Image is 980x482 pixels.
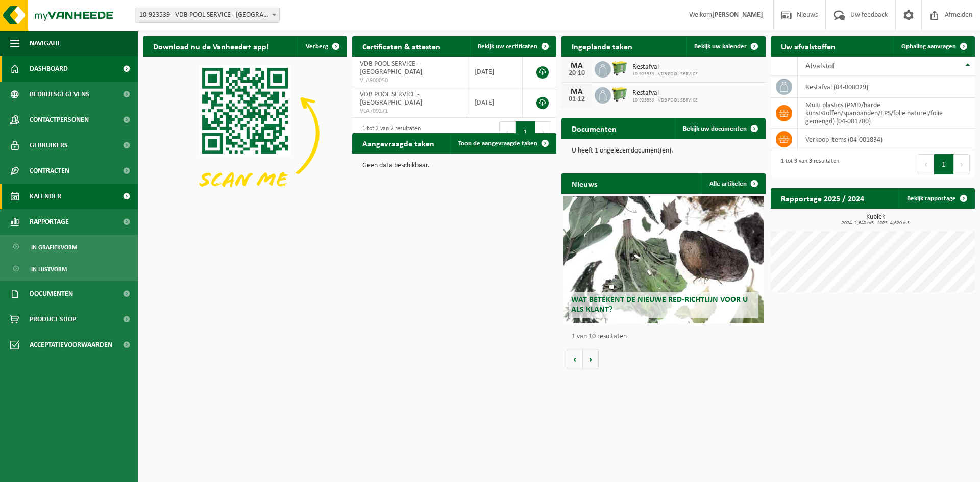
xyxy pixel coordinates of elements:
div: 1 tot 2 van 2 resultaten [357,120,421,143]
span: 10-923539 - VDB POOL SERVICE [632,71,698,78]
td: [DATE] [467,87,522,118]
span: 2024: 2,640 m3 - 2025: 4,620 m3 [776,221,975,226]
a: Bekijk uw certificaten [470,36,555,57]
span: Contracten [30,158,69,184]
span: Verberg [306,43,328,50]
span: VDB POOL SERVICE - [GEOGRAPHIC_DATA] [360,91,422,107]
h2: Rapportage 2025 / 2024 [771,188,874,208]
span: Documenten [30,281,73,307]
span: Afvalstof [805,62,835,70]
h2: Documenten [561,118,627,138]
h2: Ingeplande taken [561,36,643,56]
span: Wat betekent de nieuwe RED-richtlijn voor u als klant? [571,296,748,314]
div: 01-12 [567,96,587,103]
td: multi plastics (PMD/harde kunststoffen/spanbanden/EPS/folie naturel/folie gemengd) (04-001700) [798,98,975,129]
a: Bekijk rapportage [899,188,974,209]
button: Previous [918,154,934,174]
span: 10-923539 - VDB POOL SERVICE - BERLARE [135,8,280,23]
span: Dashboard [30,56,68,82]
span: Ophaling aanvragen [901,43,956,50]
span: In lijstvorm [31,260,67,279]
div: MA [567,62,587,70]
span: In grafiekvorm [31,238,77,257]
h2: Uw afvalstoffen [771,36,846,56]
button: Next [535,121,551,142]
button: Previous [499,121,516,142]
a: Bekijk uw documenten [675,118,765,139]
a: Ophaling aanvragen [893,36,974,57]
h2: Aangevraagde taken [352,133,445,153]
div: 20-10 [567,70,587,77]
button: 1 [934,154,954,174]
span: 10-923539 - VDB POOL SERVICE - BERLARE [135,8,279,22]
img: WB-0660-HPE-GN-50 [611,86,628,103]
img: WB-0660-HPE-GN-50 [611,60,628,77]
a: Wat betekent de nieuwe RED-richtlijn voor u als klant? [563,196,764,323]
p: 1 van 10 resultaten [572,333,761,340]
div: 1 tot 3 van 3 resultaten [776,153,839,175]
p: U heeft 1 ongelezen document(en). [572,147,755,155]
button: Verberg [298,36,346,57]
span: VDB POOL SERVICE - [GEOGRAPHIC_DATA] [360,60,422,76]
h2: Certificaten & attesten [352,36,451,56]
span: Contactpersonen [30,107,89,133]
td: verkoop items (04-001834) [798,129,975,150]
button: Vorige [567,349,583,369]
td: [DATE] [467,57,522,87]
span: Navigatie [30,31,61,56]
div: MA [567,88,587,96]
img: Download de VHEPlus App [143,57,347,210]
a: In lijstvorm [3,259,135,278]
h2: Nieuws [561,173,607,193]
span: Bekijk uw documenten [683,125,747,132]
h3: Kubiek [776,214,975,226]
span: VLA709271 [360,107,459,115]
span: Restafval [632,63,698,71]
a: Alle artikelen [701,173,765,194]
span: Bekijk uw kalender [694,43,747,50]
td: restafval (04-000029) [798,76,975,98]
button: Next [954,154,970,174]
span: Gebruikers [30,133,68,158]
span: Bekijk uw certificaten [478,43,537,50]
span: Restafval [632,89,698,97]
button: Volgende [583,349,599,369]
strong: [PERSON_NAME] [712,11,763,19]
span: Acceptatievoorwaarden [30,332,112,358]
span: Kalender [30,184,61,209]
a: Bekijk uw kalender [686,36,765,57]
p: Geen data beschikbaar. [362,162,546,169]
span: Product Shop [30,307,76,332]
span: VLA900050 [360,77,459,85]
a: Toon de aangevraagde taken [450,133,555,154]
a: In grafiekvorm [3,237,135,257]
span: 10-923539 - VDB POOL SERVICE [632,97,698,104]
h2: Download nu de Vanheede+ app! [143,36,279,56]
span: Rapportage [30,209,69,235]
button: 1 [516,121,535,142]
span: Bedrijfsgegevens [30,82,89,107]
span: Toon de aangevraagde taken [458,140,537,147]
